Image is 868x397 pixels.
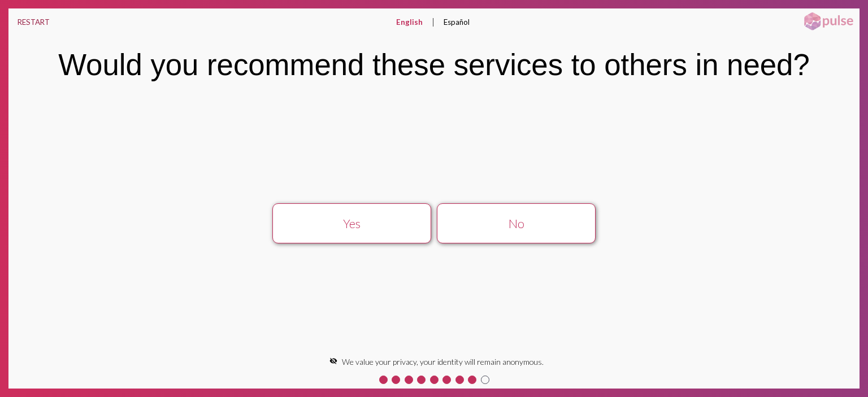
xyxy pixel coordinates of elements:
[342,357,544,367] span: We value your privacy, your identity will remain anonymous.
[387,8,432,36] button: English
[281,216,423,230] div: Yes
[329,357,337,365] mat-icon: visibility_off
[800,11,857,32] img: pulsehorizontalsmall.png
[437,203,596,243] button: No
[58,47,809,82] div: Would you recommend these services to others in need?
[445,216,587,230] div: No
[8,8,59,36] button: RESTART
[272,203,431,243] button: Yes
[435,8,479,36] button: Español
